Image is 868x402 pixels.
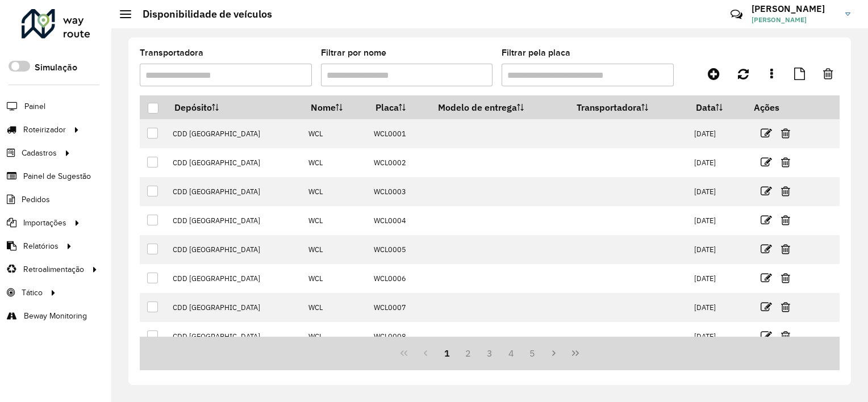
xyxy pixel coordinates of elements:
button: 2 [457,342,479,364]
td: CDD [GEOGRAPHIC_DATA] [166,148,303,177]
td: CDD [GEOGRAPHIC_DATA] [166,293,303,322]
td: [DATE] [688,148,746,177]
a: Excluir [781,328,790,344]
td: CDD [GEOGRAPHIC_DATA] [166,235,303,264]
td: [DATE] [688,235,746,264]
label: Filtrar por nome [321,46,386,60]
label: Simulação [35,61,77,74]
td: WCL0006 [368,264,430,293]
h2: Disponibilidade de veículos [131,8,272,20]
button: 3 [479,342,500,364]
th: Transportadora [569,95,688,119]
th: Modelo de entrega [430,95,569,119]
th: Depósito [166,95,303,119]
a: Excluir [781,212,790,228]
span: Relatórios [23,240,59,252]
a: Excluir [781,183,790,199]
td: WCL [303,235,368,264]
th: Placa [368,95,430,119]
a: Excluir [781,241,790,257]
td: WCL [303,264,368,293]
span: Retroalimentação [23,263,84,275]
a: Editar [761,125,772,141]
button: Next Page [543,342,565,364]
span: Roteirizador [23,124,66,136]
td: WCL [303,322,368,351]
button: Last Page [565,342,586,364]
td: CDD [GEOGRAPHIC_DATA] [166,264,303,293]
a: Editar [761,212,772,228]
span: Cadastros [22,147,57,159]
span: Tático [22,287,43,299]
th: Ações [746,95,814,119]
a: Editar [761,183,772,199]
button: 1 [436,342,458,364]
td: [DATE] [688,322,746,351]
a: Excluir [781,299,790,315]
a: Editar [761,241,772,257]
td: WCL [303,177,368,206]
a: Excluir [781,125,790,141]
span: Importações [23,217,66,229]
td: [DATE] [688,177,746,206]
a: Editar [761,299,772,315]
td: WCL0007 [368,293,430,322]
a: Editar [761,270,772,286]
td: CDD [GEOGRAPHIC_DATA] [166,206,303,235]
button: 4 [500,342,522,364]
a: Editar [761,328,772,344]
td: [DATE] [688,206,746,235]
label: Transportadora [140,46,203,60]
td: CDD [GEOGRAPHIC_DATA] [166,119,303,148]
span: Beway Monitoring [24,310,87,322]
a: Editar [761,154,772,170]
a: Contato Rápido [724,2,749,27]
span: Painel [24,101,45,112]
td: [DATE] [688,119,746,148]
h3: [PERSON_NAME] [752,3,837,14]
td: [DATE] [688,264,746,293]
td: WCL0008 [368,322,430,351]
td: WCL0004 [368,206,430,235]
td: WCL [303,148,368,177]
td: WCL [303,206,368,235]
th: Data [688,95,746,119]
td: CDD [GEOGRAPHIC_DATA] [166,322,303,351]
td: [DATE] [688,293,746,322]
a: Excluir [781,270,790,286]
td: WCL0001 [368,119,430,148]
td: WCL0002 [368,148,430,177]
span: Painel de Sugestão [23,170,91,182]
a: Excluir [781,154,790,170]
td: WCL0003 [368,177,430,206]
span: Pedidos [22,194,50,206]
td: WCL [303,293,368,322]
td: WCL0005 [368,235,430,264]
label: Filtrar pela placa [502,46,570,60]
td: WCL [303,119,368,148]
span: [PERSON_NAME] [752,15,837,25]
button: 5 [522,342,544,364]
th: Nome [303,95,368,119]
td: CDD [GEOGRAPHIC_DATA] [166,177,303,206]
